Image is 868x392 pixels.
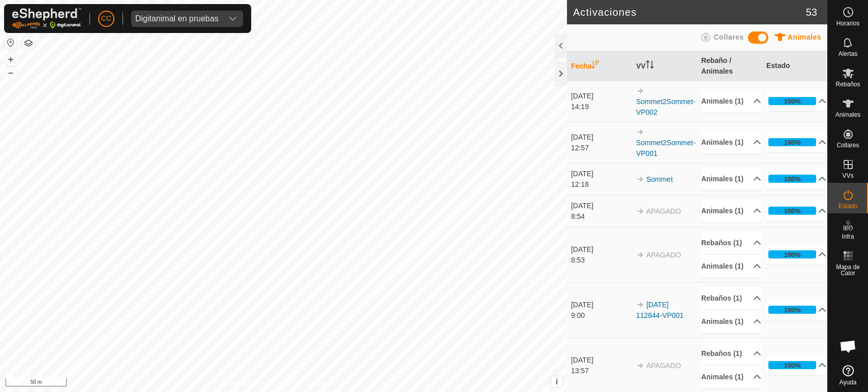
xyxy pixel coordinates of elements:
[835,81,860,87] span: Rebaños
[135,15,219,23] div: Digitanimal en pruebas
[713,33,743,41] span: Collares
[302,379,336,388] a: Contáctenos
[636,251,644,259] img: arrow
[768,138,816,146] div: 100%
[571,102,631,112] div: 14:19
[636,139,696,157] a: Sommet2Sommet-VP001
[571,179,631,190] div: 12:18
[636,301,644,309] img: arrow
[701,310,761,333] p-accordion-header: Animales (1)
[551,376,562,387] button: i
[567,51,632,81] th: Fecha
[701,232,761,254] p-accordion-header: Rebaños (1)
[231,379,289,388] a: Política de Privacidad
[636,128,644,136] img: arrow
[701,366,761,388] p-accordion-header: Animales (1)
[573,6,806,18] h2: Activaciones
[571,201,631,211] div: [DATE]
[571,366,631,376] div: 13:57
[839,51,857,57] span: Alertas
[842,234,854,240] span: Infra
[12,8,81,29] img: Logo Gallagher
[571,143,631,153] div: 12:57
[766,300,826,320] p-accordion-header: 100%
[571,310,631,321] div: 9:00
[762,51,827,81] th: Estado
[646,62,654,70] p-sorticon: Activar para ordenar
[701,200,761,222] p-accordion-header: Animales (1)
[571,169,631,179] div: [DATE]
[701,342,761,365] p-accordion-header: Rebaños (1)
[835,112,860,118] span: Animales
[766,169,826,189] p-accordion-header: 100%
[636,207,644,215] img: arrow
[828,361,868,389] a: Ayuda
[636,175,644,183] img: arrow
[768,97,816,105] div: 100%
[766,201,826,221] p-accordion-header: 100%
[766,244,826,265] p-accordion-header: 100%
[766,132,826,152] p-accordion-header: 100%
[646,362,681,370] span: APAGADO
[784,174,801,184] div: 100%
[556,377,558,386] span: i
[646,251,681,259] span: APAGADO
[22,37,35,49] button: Capas del Mapa
[784,206,801,216] div: 100%
[788,33,821,41] span: Animales
[830,264,865,276] span: Mapa de Calor
[571,244,631,255] div: [DATE]
[784,305,801,315] div: 100%
[697,51,762,81] th: Rebaño / Animales
[768,207,816,215] div: 100%
[5,67,17,79] button: –
[768,361,816,369] div: 100%
[701,131,761,154] p-accordion-header: Animales (1)
[5,37,17,49] button: Restablecer Mapa
[632,51,697,81] th: VV
[806,5,817,20] span: 53
[766,91,826,111] p-accordion-header: 100%
[701,168,761,190] p-accordion-header: Animales (1)
[766,355,826,375] p-accordion-header: 100%
[571,255,631,266] div: 8:53
[636,301,683,319] a: [DATE] 112844-VP001
[768,250,816,258] div: 100%
[784,96,801,106] div: 100%
[646,175,673,183] a: Sommet
[836,142,859,148] span: Collares
[784,361,801,370] div: 100%
[768,175,816,183] div: 100%
[101,13,111,24] span: CC
[701,287,761,310] p-accordion-header: Rebaños (1)
[571,132,631,143] div: [DATE]
[840,379,857,385] span: Ayuda
[842,173,853,179] span: VVs
[839,203,857,209] span: Estado
[646,207,681,215] span: APAGADO
[571,355,631,366] div: [DATE]
[833,331,863,362] div: Chat abierto
[223,11,243,27] div: dropdown trigger
[784,138,801,147] div: 100%
[784,250,801,259] div: 100%
[836,20,859,26] span: Horarios
[768,306,816,314] div: 100%
[701,255,761,278] p-accordion-header: Animales (1)
[5,53,17,66] button: +
[636,362,644,370] img: arrow
[636,97,696,116] a: Sommet2Sommet-VP002
[636,87,644,95] img: arrow
[571,211,631,222] div: 8:54
[131,11,223,27] span: Digitanimal en pruebas
[571,300,631,310] div: [DATE]
[701,90,761,113] p-accordion-header: Animales (1)
[591,62,600,70] p-sorticon: Activar para ordenar
[571,91,631,102] div: [DATE]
